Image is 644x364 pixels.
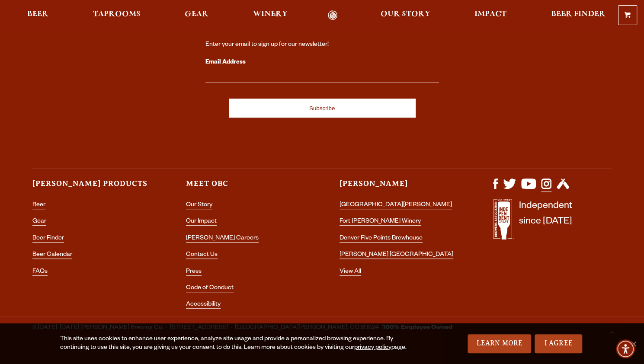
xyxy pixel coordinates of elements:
[60,335,420,352] div: This site uses cookies to enhance user experience, analyze site usage and provide a personalized ...
[519,199,572,244] p: Independent since [DATE]
[340,268,361,276] a: View All
[22,10,54,20] a: Beer
[493,185,498,192] a: Visit us on Facebook
[340,179,458,196] h3: [PERSON_NAME]
[316,10,349,20] a: Odell Home
[354,345,391,351] a: privacy policy
[186,179,305,196] h3: Meet OBC
[186,202,212,209] a: Our Story
[185,11,208,18] span: Gear
[27,11,48,18] span: Beer
[601,321,622,342] a: Scroll to top
[253,11,288,18] span: Winery
[541,185,551,192] a: Visit us on Instagram
[521,185,536,192] a: Visit us on YouTube
[503,185,516,192] a: Visit us on X (formerly Twitter)
[32,252,72,259] a: Beer Calendar
[375,10,436,20] a: Our Story
[247,10,293,20] a: Winery
[87,10,146,20] a: Taprooms
[340,252,453,259] a: [PERSON_NAME] [GEOGRAPHIC_DATA]
[32,235,64,243] a: Beer Finder
[381,11,430,18] span: Our Story
[179,10,214,20] a: Gear
[32,218,46,226] a: Gear
[186,235,259,243] a: [PERSON_NAME] Careers
[186,252,218,259] a: Contact Us
[32,322,452,334] span: ©[DATE]-[DATE] [PERSON_NAME] Brewing Co. · [STREET_ADDRESS] · [GEOGRAPHIC_DATA][PERSON_NAME], CO ...
[474,11,506,18] span: Impact
[186,301,221,309] a: Accessibility
[32,179,151,196] h3: [PERSON_NAME] Products
[535,334,582,353] a: I Agree
[545,10,611,20] a: Beer Finder
[340,235,423,243] a: Denver Five Points Brewhouse
[340,218,421,226] a: Fort [PERSON_NAME] Winery
[229,99,416,118] input: Subscribe
[186,268,202,276] a: Press
[468,334,531,353] a: Learn More
[340,202,452,209] a: [GEOGRAPHIC_DATA][PERSON_NAME]
[93,11,141,18] span: Taprooms
[205,57,439,68] label: Email Address
[616,339,635,358] div: Accessibility Menu
[32,202,45,209] a: Beer
[32,268,48,276] a: FAQs
[186,285,234,292] a: Code of Conduct
[205,41,439,49] div: Enter your email to sign up for our newsletter!
[557,185,569,192] a: Visit us on Untappd
[469,10,512,20] a: Impact
[186,218,217,226] a: Our Impact
[551,11,606,18] span: Beer Finder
